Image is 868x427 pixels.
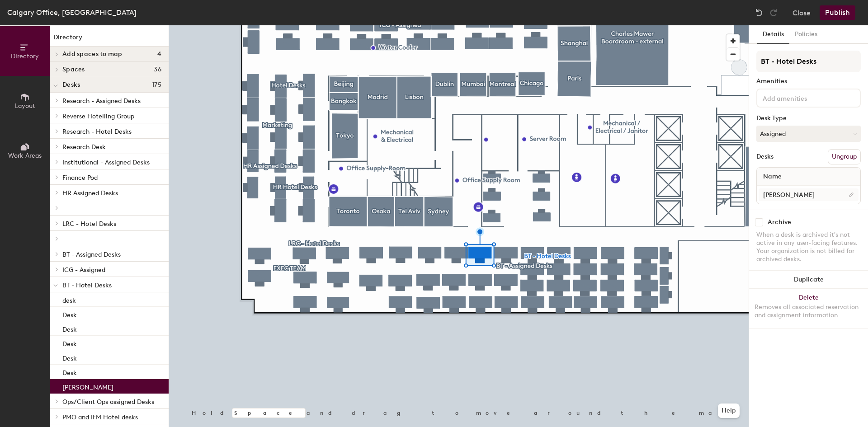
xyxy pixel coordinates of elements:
[749,271,868,289] button: Duplicate
[62,294,76,305] p: desk
[8,152,42,160] span: Work Areas
[761,92,842,103] input: Add amenities
[62,366,77,377] p: Desk
[62,97,141,105] span: Research - Assigned Desks
[757,25,789,44] button: Details
[15,102,35,110] span: Layout
[789,25,823,44] button: Policies
[11,52,39,60] span: Directory
[62,323,77,333] p: Desk
[157,51,161,58] span: 4
[152,81,161,89] span: 175
[62,81,80,89] span: Desks
[7,7,137,18] div: Calgary Office, [GEOGRAPHIC_DATA]
[759,169,786,185] span: Name
[62,174,98,182] span: Finance Pod
[755,8,764,17] img: Undo
[62,266,105,274] span: ICG - Assigned
[755,303,863,319] div: Removes all associated reservation and assignment information
[62,143,106,151] span: Research Desk
[50,33,169,47] h1: Directory
[756,115,861,122] div: Desk Type
[62,413,138,421] span: PMO and IFM Hotel desks
[62,66,85,73] span: Spaces
[62,251,121,258] span: BT - Assigned Desks
[62,352,77,362] p: Desk
[62,309,77,319] p: Desk
[62,220,116,228] span: LRC - Hotel Desks
[62,398,154,406] span: Ops/Client Ops assigned Desks
[62,159,150,166] span: Institutional - Assigned Desks
[820,5,855,20] button: Publish
[62,282,112,289] span: BT - Hotel Desks
[62,189,118,197] span: HR Assigned Desks
[154,66,161,73] span: 36
[768,219,791,226] div: Archive
[749,289,868,328] button: DeleteRemoves all associated reservation and assignment information
[62,51,123,58] span: Add spaces to map
[759,188,859,201] input: Unnamed desk
[62,338,77,348] p: Desk
[756,231,861,263] div: When a desk is archived it's not active in any user-facing features. Your organization is not bil...
[62,128,132,136] span: Research - Hotel Desks
[62,381,113,391] p: [PERSON_NAME]
[718,404,740,418] button: Help
[793,5,811,20] button: Close
[756,78,861,85] div: Amenities
[756,126,861,142] button: Assigned
[756,153,774,160] div: Desks
[62,113,134,120] span: Reverse Hotelling Group
[769,8,778,17] img: Redo
[828,149,861,164] button: Ungroup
